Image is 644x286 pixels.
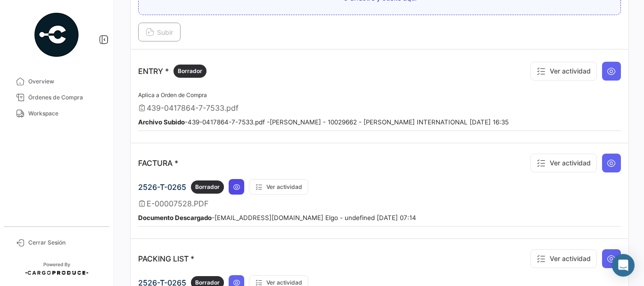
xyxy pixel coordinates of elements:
span: Overview [28,77,102,86]
a: Órdenes de Compra [8,90,106,106]
span: Órdenes de Compra [28,93,102,102]
span: Workspace [28,109,102,118]
span: Cerrar Sesión [28,238,102,247]
img: powered-by.png [33,11,80,58]
button: Ver actividad [530,62,597,81]
small: - 439-0417864-7-7533.pdf - [PERSON_NAME] - 10029662 - [PERSON_NAME] INTERNATIONAL [DATE] 16:35 [138,118,509,126]
b: Documento Descargado [138,214,212,221]
button: Ver actividad [530,249,597,268]
b: Archivo Subido [138,118,185,126]
span: E-00007528.PDF [147,199,208,208]
p: PACKING LIST * [138,254,194,263]
p: FACTURA * [138,158,178,168]
small: - [EMAIL_ADDRESS][DOMAIN_NAME] Elgo - undefined [DATE] 07:14 [138,214,416,221]
button: Ver actividad [249,179,308,195]
span: 439-0417864-7-7533.pdf [147,103,239,113]
button: Ver actividad [530,154,597,172]
span: Borrador [195,183,220,191]
p: ENTRY * [138,65,206,78]
span: Borrador [178,67,202,75]
span: 2526-T-0265 [138,182,186,192]
button: Subir [138,23,181,41]
a: Overview [8,74,106,90]
span: Aplica a Orden de Compra [138,91,207,98]
span: Subir [146,28,173,36]
div: Abrir Intercom Messenger [612,254,635,277]
a: Workspace [8,106,106,122]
